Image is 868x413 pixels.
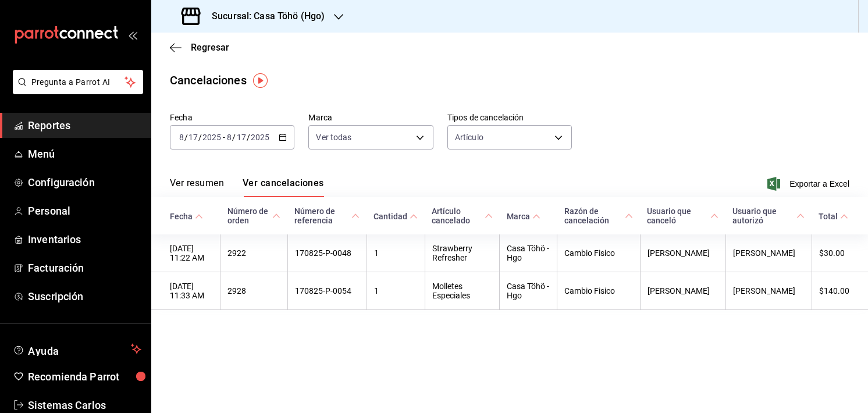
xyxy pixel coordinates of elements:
input: -- [226,133,232,142]
input: ---- [202,133,222,142]
span: Total [819,212,848,221]
th: 170825-P-0054 [287,272,367,310]
th: Casa Töhö - Hgo [500,272,557,310]
span: Número de referencia [294,206,360,225]
input: -- [179,133,184,142]
th: 1 [367,234,425,272]
img: Tooltip marker [253,73,268,88]
th: 170825-P-0048 [287,234,367,272]
span: Artículo [455,131,483,143]
th: Cambio Fisico [557,272,641,310]
span: Regresar [191,42,229,53]
span: Sistemas Carlos [28,397,141,413]
th: [PERSON_NAME] [725,272,812,310]
span: / [247,133,250,142]
span: Número de orden [227,206,281,225]
span: Personal [28,203,141,219]
span: Usuario que canceló [647,206,718,225]
span: Artículo cancelado [432,206,492,225]
label: Marca [308,113,433,122]
span: Menú [28,146,141,162]
span: Usuario que autorizó [732,206,805,225]
span: Configuración [28,175,141,190]
input: -- [236,133,247,142]
span: Reportes [28,118,141,133]
h3: Sucursal: Casa Töhö (Hgo) [202,9,325,23]
label: Fecha [170,113,294,122]
span: Razón de cancelación [564,206,634,225]
span: Ver todas [316,131,351,143]
th: [DATE] 11:33 AM [151,272,220,310]
span: Inventarios [28,232,141,247]
th: $140.00 [812,272,868,310]
button: Pregunta a Parrot AI [13,70,143,94]
span: - [223,133,225,142]
span: Ayuda [28,342,126,356]
input: -- [188,133,198,142]
button: Exportar a Excel [770,177,849,191]
span: Fecha [170,212,203,221]
span: Pregunta a Parrot AI [31,76,125,88]
span: Cantidad [373,212,418,221]
th: Cambio Fisico [557,234,641,272]
button: Ver resumen [170,177,224,197]
th: Molletes Especiales [425,272,499,310]
span: Marca [507,212,540,221]
span: / [198,133,202,142]
span: / [232,133,236,142]
span: / [184,133,188,142]
input: ---- [250,133,270,142]
th: [DATE] 11:22 AM [151,234,220,272]
a: Pregunta a Parrot AI [8,84,143,97]
button: Ver cancelaciones [243,177,324,197]
th: $30.00 [812,234,868,272]
th: [PERSON_NAME] [640,272,725,310]
th: 1 [367,272,425,310]
div: Cancelaciones [170,72,247,89]
th: Casa Töhö - Hgo [500,234,557,272]
button: open_drawer_menu [128,30,137,40]
label: Tipos de cancelación [447,113,572,122]
button: Regresar [170,42,229,53]
th: [PERSON_NAME] [640,234,725,272]
th: Strawberry Refresher [425,234,499,272]
th: [PERSON_NAME] [725,234,812,272]
th: 2928 [220,272,288,310]
div: navigation tabs [170,177,324,197]
span: Suscripción [28,289,141,304]
th: 2922 [220,234,288,272]
span: Recomienda Parrot [28,369,141,384]
span: Facturación [28,260,141,276]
